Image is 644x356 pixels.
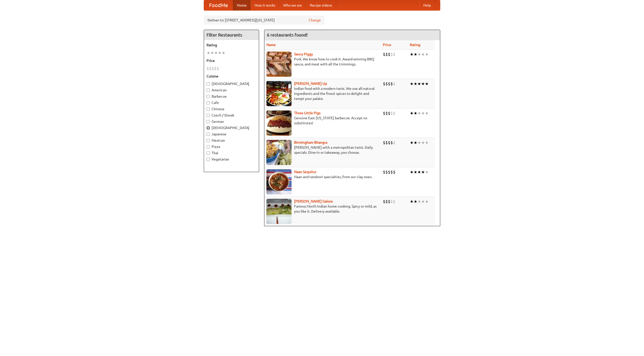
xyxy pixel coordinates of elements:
[385,199,388,204] li: $
[421,110,425,116] li: ★
[410,169,414,175] li: ★
[207,144,256,149] label: Pizza
[207,157,256,162] label: Vegetarian
[294,82,327,86] b: [PERSON_NAME] Up
[410,52,414,57] li: ★
[266,145,379,155] p: [PERSON_NAME] with a metropolitan twist. Daily specials. Dine-in or takeaway, you choose.
[390,169,393,175] li: $
[207,158,210,161] input: Vegetarian
[207,145,210,148] input: Pizza
[385,52,388,57] li: $
[207,50,210,56] li: ★
[207,125,256,130] label: [DEMOGRAPHIC_DATA]
[417,169,421,175] li: ★
[383,169,385,175] li: $
[390,52,393,57] li: $
[417,140,421,145] li: ★
[393,110,395,116] li: $
[207,101,210,104] input: Cafe
[388,169,390,175] li: $
[222,50,225,56] li: ★
[390,110,393,116] li: $
[207,58,256,63] h5: Price
[425,199,429,204] li: ★
[266,204,379,214] p: Famous North Indian home cooking. Spicy or mild, as you like it. Delivery available.
[207,113,256,118] label: Czech / Slovak
[294,170,316,174] a: Naan Sequitur
[419,0,435,10] a: Help
[294,52,313,56] a: Saucy Piggy
[251,0,279,10] a: How it works
[267,32,308,37] ng-pluralize: 6 restaurants found!
[425,110,429,116] li: ★
[266,81,292,106] img: curryup.jpg
[385,81,388,87] li: $
[207,82,210,86] input: [DEMOGRAPHIC_DATA]
[388,140,390,145] li: $
[266,57,379,67] p: Pork. We know how to cook it. Award-winning BBQ sauce, and meat with all the trimmings.
[214,50,218,56] li: ★
[383,52,385,57] li: $
[385,110,388,116] li: $
[266,110,292,136] img: littlepigs.jpg
[417,199,421,204] li: ★
[383,110,385,116] li: $
[393,199,395,204] li: $
[266,174,379,179] p: Naan and tandoori specialties, from our clay oven.
[390,140,393,145] li: $
[383,81,385,87] li: $
[207,120,210,123] input: German
[207,89,210,92] input: American
[212,66,214,71] li: $
[266,169,292,194] img: naansequitur.jpg
[421,52,425,57] li: ★
[383,140,385,145] li: $
[417,81,421,87] li: ★
[214,66,217,71] li: $
[414,110,417,116] li: ★
[306,0,336,10] a: Recipe videos
[279,0,306,10] a: Who we are
[207,150,256,155] label: Thai
[207,66,209,71] li: $
[266,115,379,126] p: Genuine East [US_STATE] barbecue. Accept no substitutes!
[233,0,251,10] a: Home
[266,140,292,165] img: bhangra.jpg
[410,81,414,87] li: ★
[207,107,210,111] input: Chinese
[421,199,425,204] li: ★
[204,30,259,40] h4: Filter Restaurants
[204,16,325,25] div: Deliver to: [STREET_ADDRESS][US_STATE]
[425,169,429,175] li: ★
[383,199,385,204] li: $
[309,18,321,23] a: Change
[207,139,210,142] input: Mexican
[207,119,256,124] label: German
[417,52,421,57] li: ★
[207,114,210,117] input: Czech / Slovak
[207,81,256,86] label: [DEMOGRAPHIC_DATA]
[425,81,429,87] li: ★
[218,50,222,56] li: ★
[421,169,425,175] li: ★
[210,50,214,56] li: ★
[294,111,320,115] b: Three Little Pigs
[410,110,414,116] li: ★
[414,169,417,175] li: ★
[217,66,219,71] li: $
[417,110,421,116] li: ★
[414,52,417,57] li: ★
[204,0,233,10] a: FoodMe
[207,138,256,143] label: Mexican
[425,52,429,57] li: ★
[294,140,327,144] a: Birmingham Bhangra
[385,169,388,175] li: $
[294,199,333,203] b: [PERSON_NAME] Galore
[393,169,395,175] li: $
[207,74,256,79] h5: Cuisine
[207,132,256,137] label: Japanese
[390,199,393,204] li: $
[207,95,210,98] input: Barbecue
